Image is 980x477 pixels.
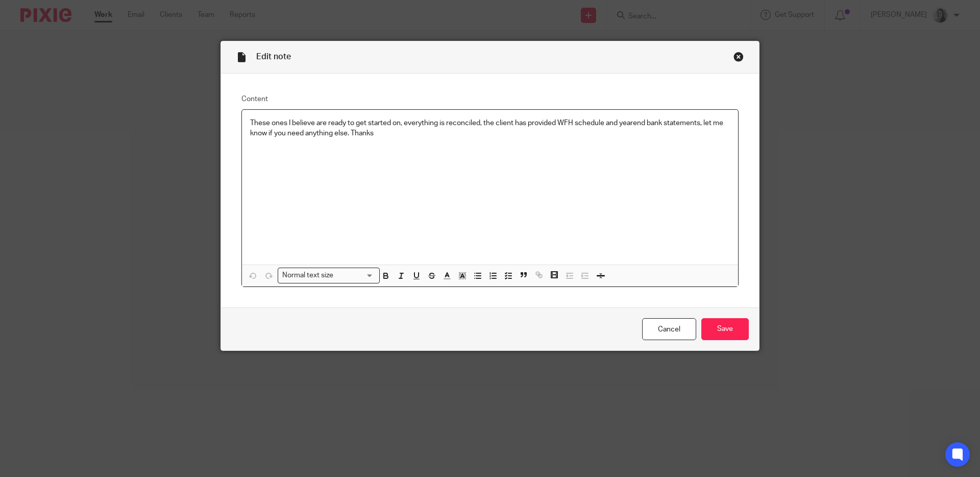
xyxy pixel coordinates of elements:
[256,53,291,61] span: Edit note
[733,52,744,62] div: Close this dialog window
[241,94,739,104] label: Content
[250,118,730,139] p: These ones I believe are ready to get started on, everything is reconciled, the client has provid...
[278,268,380,283] div: Search for option
[642,318,696,340] a: Cancel
[280,270,336,281] span: Normal text size
[701,318,749,340] input: Save
[337,270,374,281] input: Search for option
